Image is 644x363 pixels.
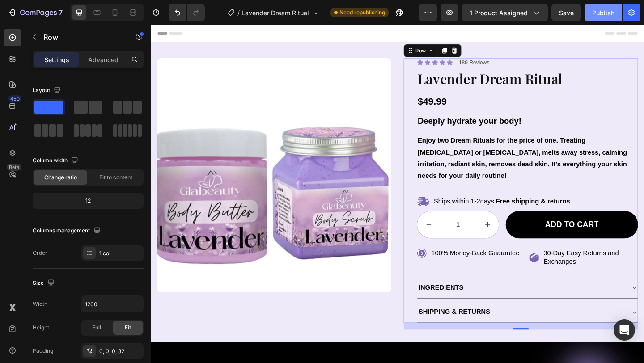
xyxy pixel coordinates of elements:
[169,4,205,21] div: Undo/Redo
[33,155,80,167] div: Column width
[289,47,530,68] h1: Lavender Dream Ritual
[462,4,548,21] button: 1 product assigned
[290,203,314,232] button: decrement
[585,4,622,21] button: Publish
[99,347,141,355] div: 0, 0, 0, 32
[4,4,67,21] button: 7
[33,300,47,308] div: Width
[8,95,21,102] div: 450
[614,319,635,341] div: Open Intercom Messenger
[289,76,530,91] div: $49.99
[551,4,581,21] button: Save
[470,8,528,17] span: 1 product assigned
[286,24,301,32] div: Row
[592,8,614,17] div: Publish
[59,7,63,18] p: 7
[375,188,456,195] strong: Free shipping & returns
[290,99,403,109] strong: Deeply hydrate your body!
[43,32,119,42] p: Row
[125,324,131,332] span: Fit
[33,324,49,332] div: Height
[33,84,63,97] div: Layout
[354,203,378,232] button: increment
[386,202,530,232] button: Add to cart
[290,119,529,171] p: Enjoy two Dream Rituals for the price of one. Treating [MEDICAL_DATA] or [MEDICAL_DATA], ﻿﻿melts ...
[305,244,401,253] p: 100% Money-Back Guarantee
[99,249,141,257] div: 1 col
[291,279,340,292] p: Ingredients
[237,8,240,17] span: /
[34,194,142,207] div: 12
[151,25,644,363] iframe: Design area
[33,277,56,289] div: Size
[339,8,385,17] span: Need republishing
[289,118,530,172] div: Rich Text Editor. Editing area: main
[427,244,529,262] p: 30-Day Easy Returns and Exchanges
[308,187,456,197] p: Ships within 1-2days.
[44,173,77,181] span: Change ratio
[81,296,143,312] input: Auto
[33,225,102,237] div: Columns management
[291,306,369,319] p: Shipping & Returns
[241,8,309,17] span: Lavender Dream Ritual
[429,211,487,223] div: Add to cart
[335,37,368,45] p: 189 Reviews
[99,173,132,181] span: Fit to content
[33,249,47,257] div: Order
[314,203,354,232] input: quantity
[44,55,69,64] p: Settings
[92,324,101,332] span: Full
[559,9,574,17] span: Save
[33,347,53,355] div: Padding
[88,55,119,64] p: Advanced
[7,164,21,171] div: Beta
